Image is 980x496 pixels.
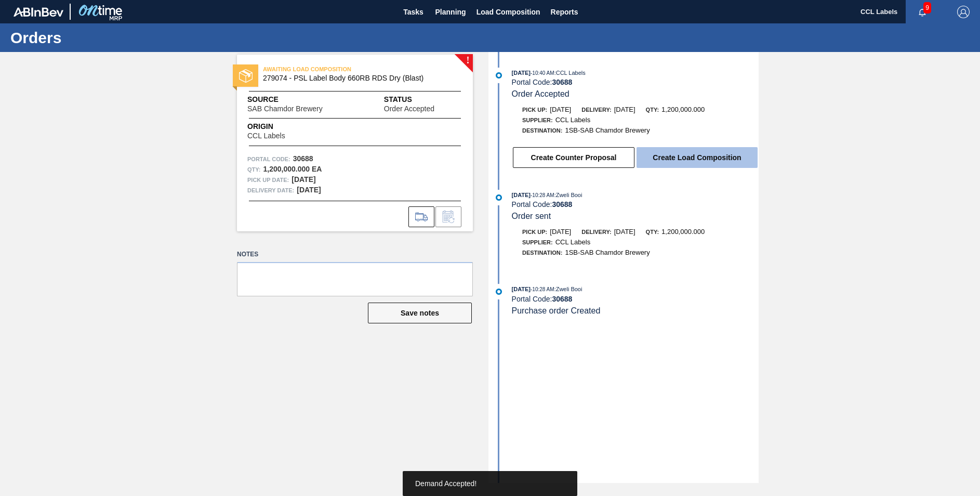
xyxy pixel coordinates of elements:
[637,147,758,168] button: Create Load Composition
[384,94,462,105] span: Status
[550,106,571,113] span: [DATE]
[552,295,572,303] strong: 30688
[247,132,285,140] span: CCL Labels
[957,6,970,18] img: Logout
[512,89,570,98] span: Order Accepted
[512,286,531,292] span: [DATE]
[247,154,290,164] span: Portal Code:
[555,116,590,124] span: CCL Labels
[661,228,705,236] span: 1,200,000.000
[565,249,650,256] span: 1SB-SAB Chamdor Brewery
[239,69,253,83] img: status
[581,229,611,235] span: Delivery:
[476,6,540,18] span: Load Composition
[522,250,562,256] span: Destination:
[512,78,759,86] div: Portal Code:
[531,286,554,292] span: - 10:28 AM
[247,164,260,175] span: Qty :
[522,107,547,113] span: Pick up:
[293,154,313,163] strong: 30688
[247,121,311,132] span: Origin
[496,289,502,295] img: atual
[435,206,461,227] div: Inform order change
[415,479,476,488] span: Demand Accepted!
[496,194,502,201] img: atual
[531,192,554,198] span: - 10:28 AM
[554,70,586,76] span: : CCL Labels
[512,192,531,198] span: [DATE]
[565,126,650,134] span: 1SB-SAB Chamdor Brewery
[512,212,551,220] span: Order sent
[646,229,659,235] span: Qty:
[512,295,759,303] div: Portal Code:
[10,32,195,44] h1: Orders
[906,5,939,19] button: Notifications
[247,105,323,113] span: SAB Chamdor Brewery
[297,186,321,194] strong: [DATE]
[263,64,408,74] span: AWAITING LOAD COMPOSITION
[496,72,502,79] img: atual
[384,105,434,113] span: Order Accepted
[263,74,452,82] span: 279074 - PSL Label Body 660RB RDS Dry (Blast)
[550,228,571,236] span: [DATE]
[554,286,582,292] span: : Zweli Booi
[14,7,63,17] img: TNhmsLtSVTkK8tSr43FrP2fwEKptu5GPRR3wAAAABJRU5ErkJggg==
[435,6,466,18] span: Planning
[923,2,931,14] span: 9
[368,303,472,323] button: Save notes
[551,6,578,18] span: Reports
[555,238,590,246] span: CCL Labels
[614,106,635,113] span: [DATE]
[292,175,315,184] strong: [DATE]
[552,78,572,86] strong: 30688
[512,70,531,76] span: [DATE]
[531,70,554,76] span: - 10:40 AM
[661,106,705,113] span: 1,200,000.000
[614,228,635,236] span: [DATE]
[522,127,562,134] span: Destination:
[247,185,294,195] span: Delivery Date:
[522,117,553,123] span: Supplier:
[237,247,473,262] label: Notes
[554,192,582,198] span: : Zweli Booi
[581,107,611,113] span: Delivery:
[247,94,354,105] span: Source
[512,200,759,208] div: Portal Code:
[402,6,425,18] span: Tasks
[512,306,601,315] span: Purchase order Created
[408,206,434,227] div: Go to Load Composition
[522,229,547,235] span: Pick up:
[552,200,572,208] strong: 30688
[263,165,322,173] strong: 1,200,000.000 EA
[646,107,659,113] span: Qty:
[522,239,553,245] span: Supplier:
[513,147,634,168] button: Create Counter Proposal
[247,175,289,185] span: Pick up Date:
